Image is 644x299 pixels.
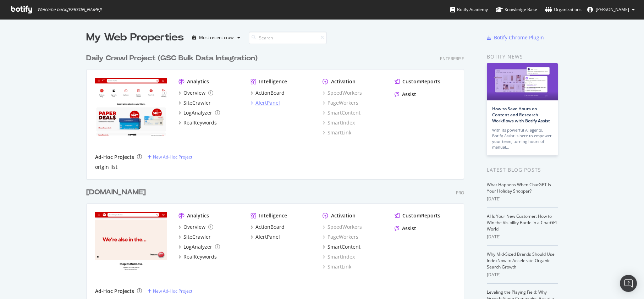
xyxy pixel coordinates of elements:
[183,89,205,96] div: Overview
[178,253,217,260] a: RealKeywords
[323,99,358,106] a: PageWorkers
[487,34,544,41] a: Botify Chrome Plugin
[331,78,356,85] div: Activation
[582,4,640,15] button: [PERSON_NAME]
[323,253,355,260] a: SmartIndex
[95,212,167,270] img: staplesadvantage.com
[251,223,285,231] a: ActionBoard
[148,154,192,160] a: New Ad-Hoc Project
[86,187,149,198] a: [DOMAIN_NAME]
[255,99,280,106] div: AlertPanel
[494,34,544,41] div: Botify Chrome Plugin
[402,78,440,85] div: CustomReports
[178,233,211,240] a: SiteCrawler
[323,119,355,126] a: SmartIndex
[183,233,211,240] div: SiteCrawler
[492,106,550,124] a: How to Save Hours on Content and Research Workflows with Botify Assist
[395,78,440,85] a: CustomReports
[487,53,558,61] div: Botify news
[402,225,416,232] div: Assist
[178,89,213,96] a: Overview
[487,234,558,240] div: [DATE]
[178,99,211,106] a: SiteCrawler
[251,89,285,96] a: ActionBoard
[37,7,101,12] span: Welcome back, [PERSON_NAME] !
[95,154,134,161] div: Ad-Hoc Projects
[545,6,582,13] div: Organizations
[395,225,416,232] a: Assist
[440,56,464,62] div: Enterprise
[183,223,205,231] div: Overview
[395,212,440,219] a: CustomReports
[323,89,362,96] a: SpeedWorkers
[487,272,558,278] div: [DATE]
[183,253,217,260] div: RealKeywords
[496,6,537,13] div: Knowledge Base
[183,99,211,106] div: SiteCrawler
[199,35,235,40] div: Most recent crawl
[331,212,356,219] div: Activation
[327,243,360,250] div: SmartContent
[487,182,551,194] a: What Happens When ChatGPT Is Your Holiday Shopper?
[323,263,351,270] a: SmartLink
[323,109,360,116] a: SmartContent
[153,288,192,294] div: New Ad-Hoc Project
[487,166,558,174] div: Latest Blog Posts
[487,196,558,202] div: [DATE]
[251,233,280,240] a: AlertPanel
[178,119,217,126] a: RealKeywords
[178,223,213,231] a: Overview
[178,109,220,116] a: LogAnalyzer
[95,288,134,295] div: Ad-Hoc Projects
[95,164,117,171] a: origin list
[187,212,209,219] div: Analytics
[255,89,285,96] div: ActionBoard
[189,32,243,43] button: Most recent crawl
[86,187,146,198] div: [DOMAIN_NAME]
[259,212,287,219] div: Intelligence
[249,32,327,44] input: Search
[402,212,440,219] div: CustomReports
[487,251,555,270] a: Why Mid-Sized Brands Should Use IndexNow to Accelerate Organic Search Growth
[492,127,552,150] div: With its powerful AI agents, Botify Assist is here to empower your team, turning hours of manual…
[323,129,351,136] a: SmartLink
[487,63,558,100] img: How to Save Hours on Content and Research Workflows with Botify Assist
[187,78,209,85] div: Analytics
[95,78,167,135] img: staples.com
[450,6,488,13] div: Botify Academy
[178,243,220,250] a: LogAnalyzer
[323,243,360,250] a: SmartContent
[255,233,280,240] div: AlertPanel
[620,275,637,292] div: Open Intercom Messenger
[153,154,192,160] div: New Ad-Hoc Project
[487,213,558,232] a: AI Is Your New Customer: How to Win the Visibility Battle in a ChatGPT World
[251,99,280,106] a: AlertPanel
[148,288,192,294] a: New Ad-Hoc Project
[323,233,358,240] a: PageWorkers
[596,6,629,12] span: Christopher Lara
[259,78,287,85] div: Intelligence
[86,31,184,45] div: My Web Properties
[183,119,217,126] div: RealKeywords
[86,53,258,63] div: Daily Crawl Project (GSC Bulk Data Integration)
[183,109,212,116] div: LogAnalyzer
[323,223,362,231] a: SpeedWorkers
[255,223,285,231] div: ActionBoard
[456,190,464,196] div: Pro
[86,53,260,63] a: Daily Crawl Project (GSC Bulk Data Integration)
[395,91,416,98] a: Assist
[183,243,212,250] div: LogAnalyzer
[402,91,416,98] div: Assist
